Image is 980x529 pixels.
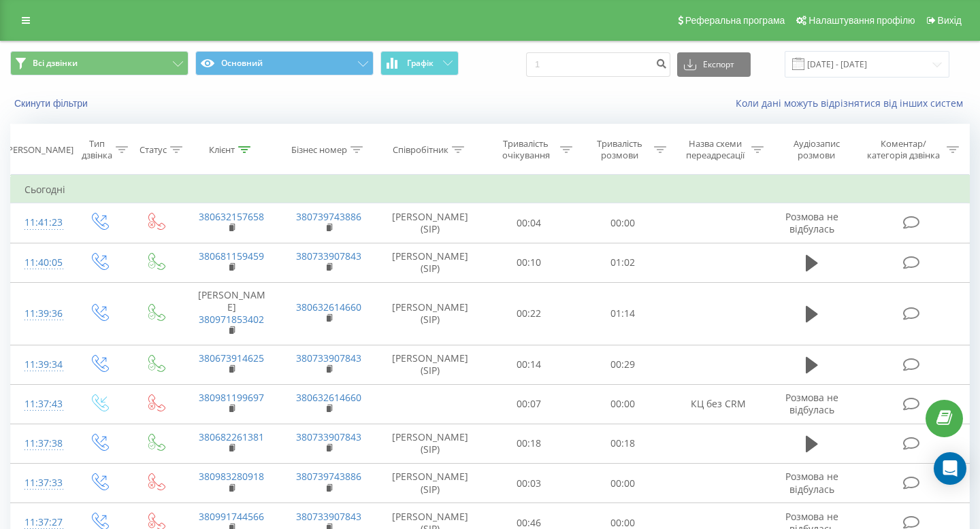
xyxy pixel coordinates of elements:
[24,352,57,378] div: 11:39:34
[393,144,448,156] div: Співробітник
[938,15,962,26] span: Вихід
[785,391,838,416] span: Розмова не відбулась
[576,464,670,503] td: 00:00
[183,282,280,345] td: [PERSON_NAME]
[24,470,57,496] div: 11:37:33
[588,138,651,161] div: Тривалість розмови
[199,250,264,262] a: 380681159459
[483,345,576,384] td: 00:14
[199,391,264,404] a: 380981199697
[864,138,943,161] div: Коментар/категорія дзвінка
[378,282,483,345] td: [PERSON_NAME] (SIP)
[140,144,167,156] div: Статус
[576,282,670,345] td: 01:14
[209,144,235,156] div: Клієнт
[10,51,189,75] button: Всі дзвінки
[296,510,361,523] a: 380733907843
[685,15,785,26] span: Реферальна програма
[576,384,670,424] td: 00:00
[483,243,576,282] td: 00:10
[526,52,670,77] input: Пошук за номером
[296,301,361,313] a: 380632614660
[296,391,361,404] a: 380632614660
[378,424,483,463] td: [PERSON_NAME] (SIP)
[670,384,767,424] td: КЦ без CRM
[736,97,970,109] a: Коли дані можуть відрізнятися вiд інших систем
[378,345,483,384] td: [PERSON_NAME] (SIP)
[199,210,264,223] a: 380632157658
[808,15,915,26] span: Налаштування профілю
[199,470,264,483] a: 380983280918
[495,138,557,161] div: Тривалість очікування
[483,424,576,463] td: 00:18
[199,352,264,364] a: 380673914625
[296,352,361,364] a: 380733907843
[24,250,57,276] div: 11:40:05
[10,97,95,109] button: Скинути фільтри
[296,210,361,223] a: 380739743886
[682,138,748,161] div: Назва схеми переадресації
[82,138,112,161] div: Тип дзвінка
[483,203,576,243] td: 00:04
[296,470,361,483] a: 380739743886
[199,510,264,523] a: 380991744566
[24,430,57,457] div: 11:37:38
[576,243,670,282] td: 01:02
[378,243,483,282] td: [PERSON_NAME] (SIP)
[5,144,73,156] div: [PERSON_NAME]
[483,282,576,345] td: 00:22
[291,144,347,156] div: Бізнес номер
[24,301,57,327] div: 11:39:36
[33,58,78,69] span: Всі дзвінки
[576,203,670,243] td: 00:00
[483,384,576,424] td: 00:07
[576,345,670,384] td: 00:29
[296,430,361,443] a: 380733907843
[11,176,970,203] td: Сьогодні
[407,58,434,68] span: Графік
[296,250,361,262] a: 380733907843
[785,210,838,235] span: Розмова не відбулась
[779,138,853,161] div: Аудіозапис розмови
[24,391,57,417] div: 11:37:43
[199,430,264,443] a: 380682261381
[195,51,374,75] button: Основний
[483,464,576,503] td: 00:03
[199,313,264,326] a: 380971853402
[677,52,751,77] button: Експорт
[378,203,483,243] td: [PERSON_NAME] (SIP)
[24,209,57,236] div: 11:41:23
[576,424,670,463] td: 00:18
[785,470,838,495] span: Розмова не відбулась
[934,452,966,485] div: Open Intercom Messenger
[380,51,459,75] button: Графік
[378,464,483,503] td: [PERSON_NAME] (SIP)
